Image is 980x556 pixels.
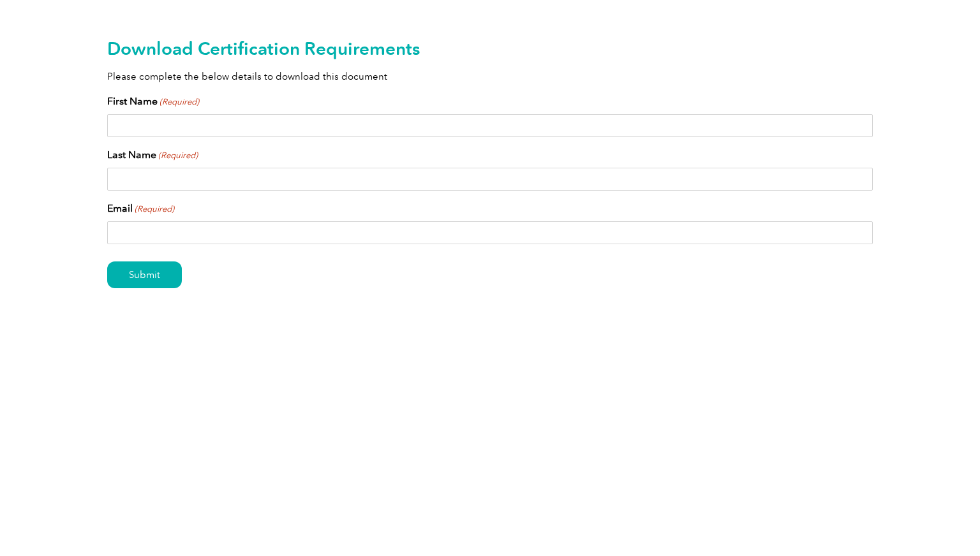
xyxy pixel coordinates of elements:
[107,38,873,59] h2: Download Certification Requirements
[107,94,199,109] label: First Name
[159,96,200,108] span: (Required)
[107,69,873,84] p: Please complete the below details to download this document
[107,261,182,288] input: Submit
[134,203,175,216] span: (Required)
[158,149,198,162] span: (Required)
[107,147,198,163] label: Last Name
[107,201,174,216] label: Email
